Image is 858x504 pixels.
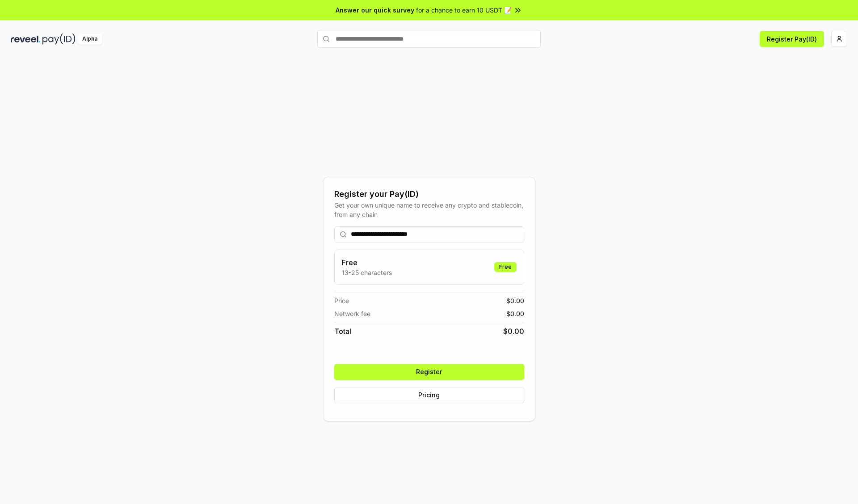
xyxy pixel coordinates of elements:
[503,326,524,337] span: $ 0.00
[334,387,524,403] button: Pricing
[77,33,102,45] div: Alpha
[494,262,517,272] div: Free
[342,268,392,277] p: 13-25 characters
[334,309,370,318] span: Network fee
[336,5,414,15] span: Answer our quick survey
[506,296,524,305] span: $ 0.00
[42,33,76,45] img: pay_id
[334,326,351,337] span: Total
[334,188,524,200] div: Register your Pay(ID)
[342,257,392,268] h3: Free
[506,309,524,318] span: $ 0.00
[11,33,41,45] img: reveel_dark
[334,200,524,219] div: Get your own unique name to receive any crypto and stablecoin, from any chain
[334,364,524,380] button: Register
[334,296,349,305] span: Price
[760,31,824,47] button: Register Pay(ID)
[416,5,512,15] span: for a chance to earn 10 USDT 📝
